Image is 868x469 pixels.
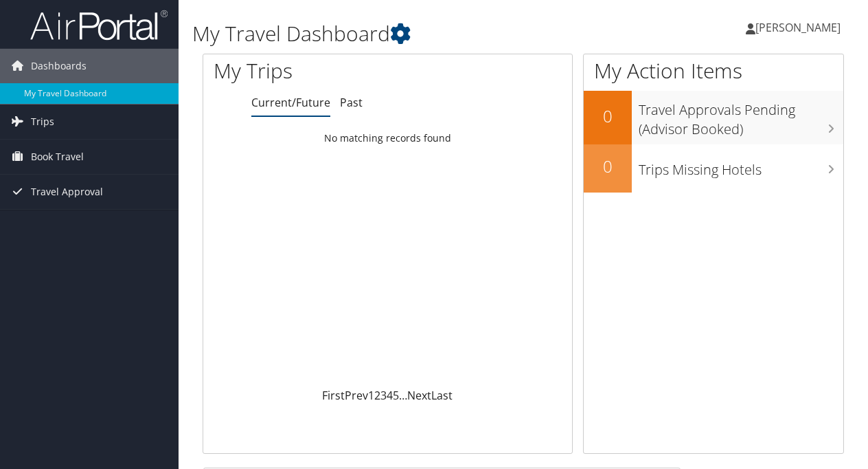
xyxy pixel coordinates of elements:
[380,388,387,403] a: 3
[746,7,854,48] a: [PERSON_NAME]
[31,175,103,209] span: Travel Approval
[387,388,393,403] a: 4
[639,153,843,179] h3: Trips Missing Hotels
[584,91,843,144] a: 0Travel Approvals Pending (Advisor Booked)
[31,140,84,174] span: Book Travel
[584,155,632,178] h2: 0
[755,20,841,35] span: [PERSON_NAME]
[345,388,368,403] a: Prev
[203,126,572,151] td: No matching records found
[214,56,408,85] h1: My Trips
[393,388,399,403] a: 5
[192,19,634,48] h1: My Travel Dashboard
[399,388,407,403] span: …
[31,49,87,83] span: Dashboards
[584,56,843,85] h1: My Action Items
[340,95,363,110] a: Past
[251,95,330,110] a: Current/Future
[407,388,431,403] a: Next
[368,388,374,403] a: 1
[30,9,168,41] img: airportal-logo.png
[322,388,345,403] a: First
[584,144,843,193] a: 0Trips Missing Hotels
[431,388,453,403] a: Last
[584,105,632,128] h2: 0
[31,105,54,139] span: Trips
[374,388,380,403] a: 2
[639,94,843,139] h3: Travel Approvals Pending (Advisor Booked)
